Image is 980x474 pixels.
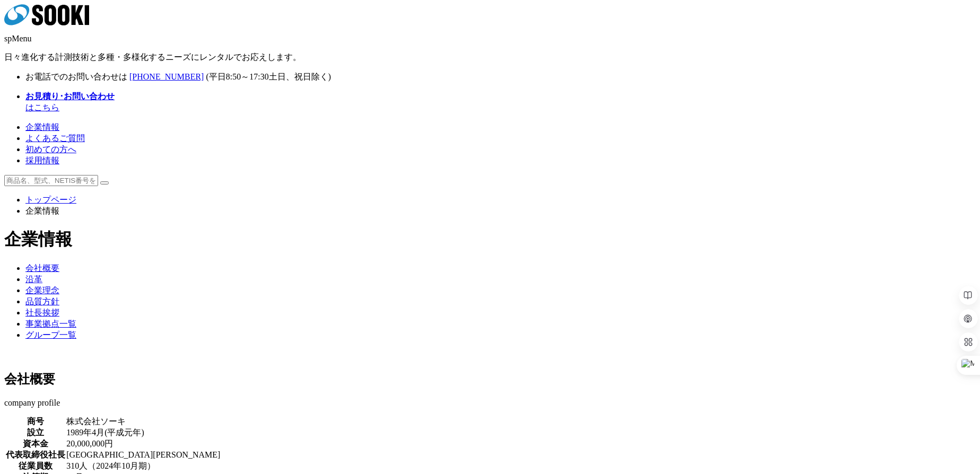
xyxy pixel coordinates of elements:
td: 1989年4月(平成元年) [66,427,976,438]
h2: 会社概要 [4,265,976,388]
a: 社長挨拶 [25,308,59,317]
th: 代表取締役社長 [4,450,66,461]
th: 従業員数 [4,461,66,472]
a: 企業理念 [25,286,59,295]
th: 設立 [4,427,66,438]
span: 17:30 [249,72,268,81]
span: 8:50 [226,72,241,81]
th: 資本金 [4,438,66,450]
td: 310人（2024年10月期） [66,461,976,472]
p: 日々進化する計測技術と多種・多様化するニーズにレンタルでお応えします。 [4,52,976,63]
a: トップページ [25,195,76,204]
td: 株式会社ソーキ [66,416,976,427]
p: company profile [4,398,976,408]
a: 事業拠点一覧 [25,319,76,328]
a: お見積り･お問い合わせはこちら [25,92,115,112]
td: [GEOGRAPHIC_DATA][PERSON_NAME] [66,450,976,461]
a: 採用情報 [25,156,59,165]
h1: 企業情報 [4,228,976,251]
li: 企業情報 [25,206,976,217]
a: 初めての方へ [25,145,76,154]
span: (平日 ～ 土日、祝日除く) [206,72,331,81]
a: 会社概要 [25,264,59,273]
th: 商号 [4,416,66,427]
a: [PHONE_NUMBER] [129,72,204,81]
span: お電話でのお問い合わせは [25,72,127,81]
td: 20,000,000円 [66,438,976,450]
span: はこちら [25,92,115,112]
a: 企業情報 [25,122,59,131]
span: spMenu [4,34,32,43]
input: 商品名、型式、NETIS番号を入力してください [4,175,98,186]
a: 品質方針 [25,297,59,306]
strong: お見積り･お問い合わせ [25,92,115,101]
a: グループ一覧 [25,330,76,339]
a: よくあるご質問 [25,134,85,143]
a: 沿革 [25,275,42,284]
